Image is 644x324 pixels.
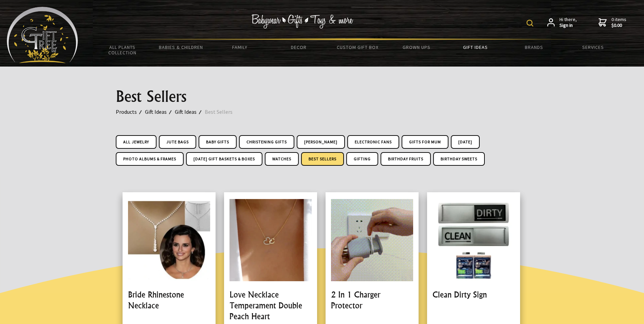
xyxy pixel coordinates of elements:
a: Electronic Fans [347,135,399,149]
a: Babies & Children [152,40,210,54]
img: Babyware - Gifts - Toys and more... [7,7,78,63]
strong: Sign in [559,22,577,29]
a: All Jewelry [116,135,157,149]
a: Family [210,40,269,54]
a: Jute Bags [159,135,196,149]
a: Grown Ups [387,40,446,54]
a: Hi there,Sign in [547,17,577,29]
a: All Plants Collection [93,40,152,60]
a: Products [116,107,145,116]
a: Birthday Fruits [381,152,431,166]
a: Watches [265,152,299,166]
a: Best Sellers [301,152,344,166]
a: Gifting [346,152,378,166]
a: Gift Ideas [446,40,504,54]
a: Services [564,40,622,54]
img: Babywear - Gifts - Toys & more [252,14,353,29]
a: 0 items$0.00 [599,17,626,29]
a: Brands [505,40,564,54]
a: Birthday Sweets [433,152,485,166]
a: Gift Ideas [145,107,175,116]
a: Best Sellers [205,107,241,116]
span: Hi there, [559,17,577,29]
span: 0 items [611,16,626,29]
a: Baby Gifts [199,135,237,149]
a: [DATE] [451,135,480,149]
a: Decor [269,40,328,54]
a: Custom Gift Box [328,40,387,54]
a: [DATE] Gift Baskets & Boxes [186,152,262,166]
strong: $0.00 [611,22,626,29]
a: Gifts For Mum [402,135,448,149]
a: Photo Albums & Frames [116,152,184,166]
a: Christening Gifts [239,135,294,149]
a: Gift Ideas [175,107,205,116]
img: product search [527,20,533,26]
h1: Best Sellers [116,88,529,105]
a: [PERSON_NAME] [297,135,345,149]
